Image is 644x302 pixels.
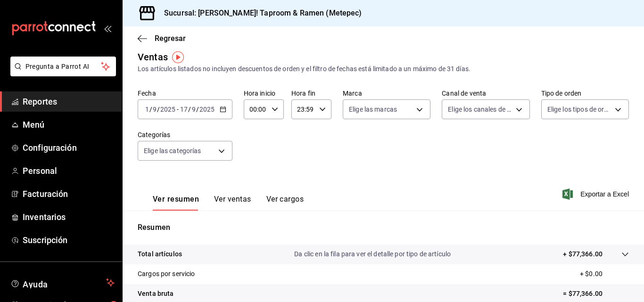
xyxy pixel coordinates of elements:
label: Tipo de orden [541,90,629,97]
span: Suscripción [23,234,115,246]
p: Total artículos [138,249,182,259]
p: + $77,366.00 [563,249,603,259]
span: Elige los tipos de orden [547,105,611,114]
span: Pregunta a Parrot AI [25,62,101,72]
button: Ver ventas [214,195,251,211]
p: Da clic en la fila para ver el detalle por tipo de artículo [294,249,451,259]
span: Elige los canales de venta [448,105,512,114]
button: open_drawer_menu [104,24,111,32]
div: Ventas [138,50,168,64]
p: Resumen [138,222,629,233]
h3: Sucursal: [PERSON_NAME]! Taproom & Ramen (Metepec) [157,8,362,19]
span: / [149,106,152,113]
div: Los artículos listados no incluyen descuentos de orden y el filtro de fechas está limitado a un m... [138,64,629,74]
button: Regresar [138,34,186,43]
span: Facturación [23,188,115,200]
label: Hora fin [291,90,331,97]
input: -- [180,106,188,113]
span: Inventarios [23,211,115,223]
span: Elige las categorías [144,146,201,155]
button: Exportar a Excel [564,188,629,200]
label: Fecha [138,90,232,97]
span: Configuración [23,141,115,154]
button: Ver cargos [266,195,304,211]
img: Tooltip marker [172,51,184,63]
span: / [196,106,199,113]
span: Personal [23,164,115,177]
label: Categorías [138,131,232,138]
input: -- [152,106,157,113]
a: Pregunta a Parrot AI [7,68,116,78]
span: Ayuda [23,277,102,288]
span: / [188,106,191,113]
span: Menú [23,118,115,131]
button: Pregunta a Parrot AI [10,57,116,76]
input: ---- [199,106,215,113]
p: = $77,366.00 [563,289,629,299]
span: Regresar [155,34,186,43]
p: Venta bruta [138,289,173,299]
label: Hora inicio [244,90,284,97]
label: Marca [343,90,430,97]
label: Canal de venta [442,90,529,97]
div: navigation tabs [153,195,304,211]
input: -- [191,106,196,113]
span: Elige las marcas [349,105,397,114]
p: + $0.00 [580,269,629,279]
button: Ver resumen [153,195,199,211]
input: -- [145,106,149,113]
span: Reportes [23,95,115,108]
span: / [157,106,160,113]
span: - [177,106,179,113]
input: ---- [160,106,176,113]
p: Cargos por servicio [138,269,195,279]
